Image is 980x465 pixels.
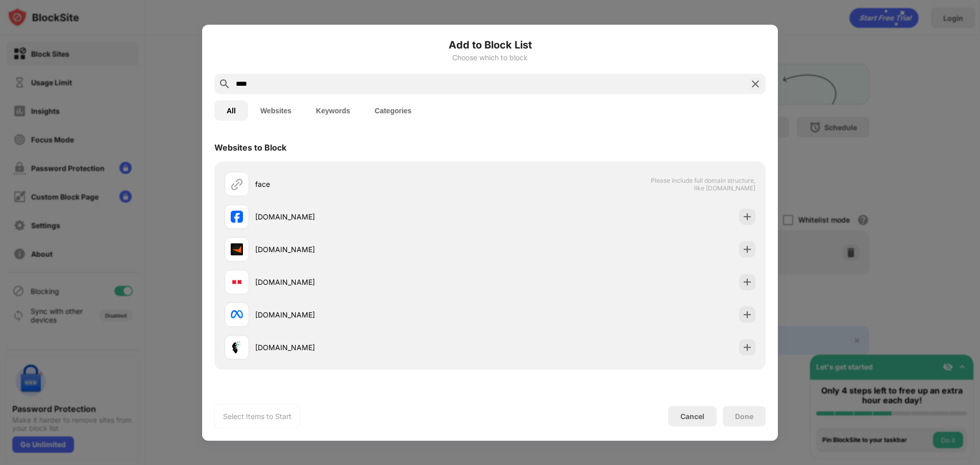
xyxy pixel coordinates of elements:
img: search.svg [218,78,231,90]
img: favicons [231,341,243,353]
div: Keywords to Block [214,391,290,401]
button: Keywords [304,100,362,120]
img: favicons [231,308,243,321]
img: favicons [231,243,243,255]
img: search-close [749,78,762,90]
span: Please include full domain structure, like [DOMAIN_NAME] [650,176,755,191]
button: Categories [362,100,424,120]
div: Choose which to block [214,53,766,61]
div: Select Items to Start [223,411,291,421]
img: url.svg [231,178,243,190]
div: [DOMAIN_NAME] [255,244,490,255]
div: Done [735,412,753,420]
div: [DOMAIN_NAME] [255,211,490,222]
div: Cancel [680,412,704,421]
div: Websites to Block [214,142,286,152]
div: face [255,179,490,189]
h6: Add to Block List [214,37,766,52]
img: favicons [231,276,243,288]
button: All [214,100,248,120]
button: Websites [248,100,304,120]
img: favicons [231,210,243,223]
div: [DOMAIN_NAME] [255,277,490,287]
div: [DOMAIN_NAME] [255,342,490,353]
div: [DOMAIN_NAME] [255,309,490,320]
